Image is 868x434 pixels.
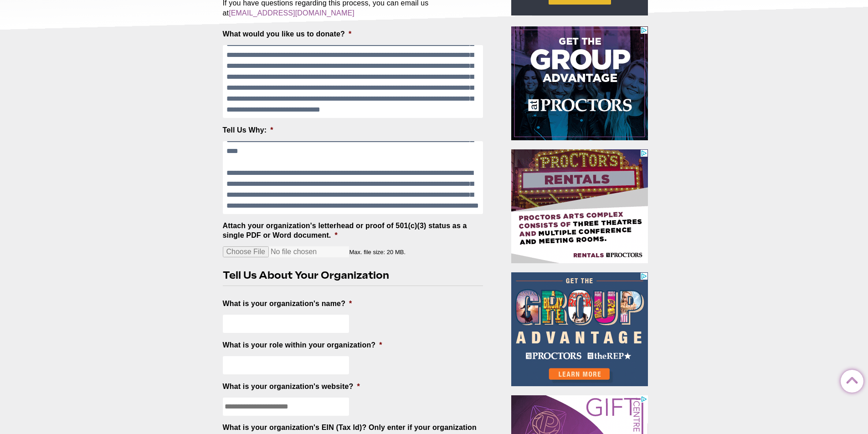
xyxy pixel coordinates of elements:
iframe: Advertisement [511,26,648,140]
label: Tell Us Why: [223,126,273,135]
a: [EMAIL_ADDRESS][DOMAIN_NAME] [229,9,354,17]
iframe: Advertisement [511,149,648,263]
iframe: Advertisement [511,272,648,386]
h2: Tell Us About Your Organization [223,268,476,282]
label: What is your organization's name? [223,299,352,309]
a: Back to Top [841,370,859,388]
span: Max. file size: 20 MB. [349,241,413,255]
label: What is your organization's website? [223,382,360,392]
label: Attach your organization's letterhead or proof of 501(c)(3) status as a single PDF or Word document. [223,221,483,240]
label: What would you like us to donate? [223,30,352,39]
label: What is your role within your organization? [223,341,382,350]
